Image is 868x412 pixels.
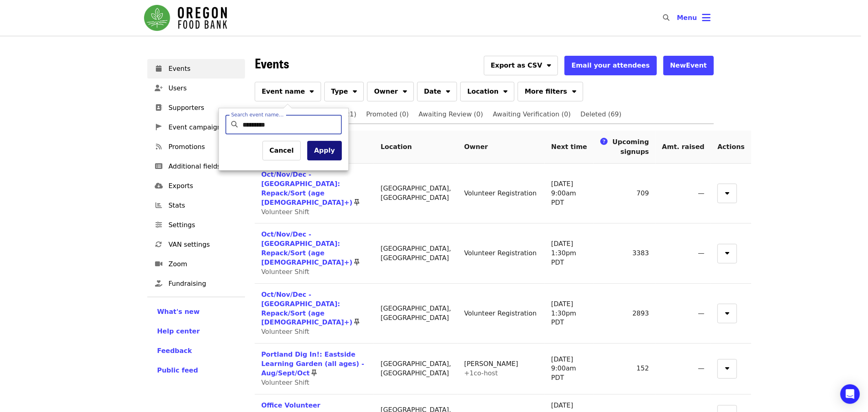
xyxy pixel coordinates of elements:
input: Search event name… [243,115,339,134]
button: Cancel [262,141,301,160]
i: search icon [231,121,238,128]
button: Apply [307,141,342,160]
label: Search event name… [231,112,284,117]
div: Open Intercom Messenger [840,384,860,404]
